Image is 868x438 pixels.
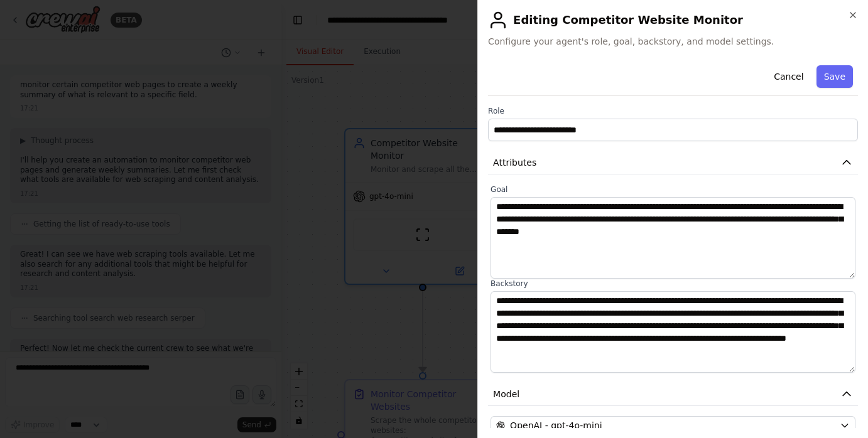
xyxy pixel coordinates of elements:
[488,383,858,406] button: Model
[766,65,811,88] button: Cancel
[488,10,858,30] h2: Editing Competitor Website Monitor
[816,65,853,88] button: Save
[488,151,858,174] button: Attributes
[491,184,855,195] label: Goal
[493,156,536,169] span: Attributes
[488,106,858,116] label: Role
[491,279,855,289] label: Backstory
[510,419,602,432] span: OpenAI - gpt-4o-mini
[491,416,855,435] button: OpenAI - gpt-4o-mini
[493,388,519,400] span: Model
[488,35,858,48] span: Configure your agent's role, goal, backstory, and model settings.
